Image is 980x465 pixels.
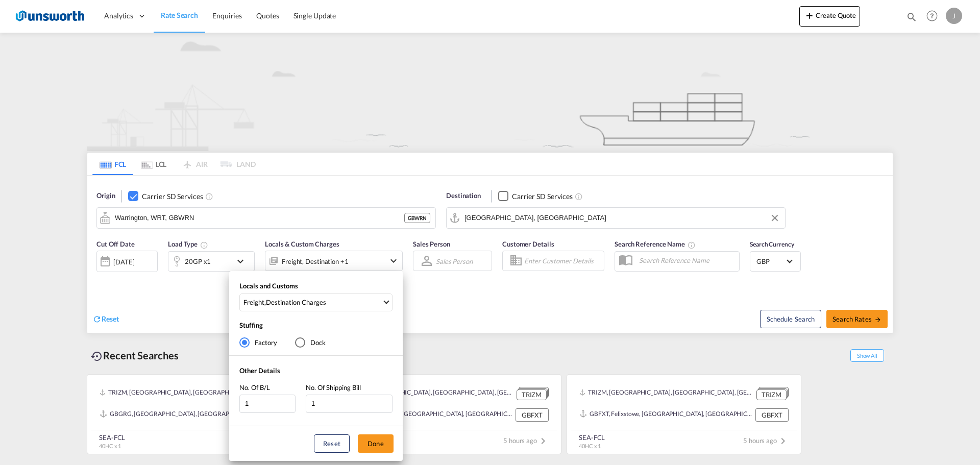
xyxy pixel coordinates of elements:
[239,383,270,391] span: No. Of B/L
[239,293,393,311] md-select: Select Locals and Customs: Freight, Destination Charges
[314,434,350,453] button: Reset
[239,395,296,413] input: No. Of B/L
[306,383,361,391] span: No. Of Shipping Bill
[295,337,326,348] md-radio-button: Dock
[306,395,393,413] input: No. Of Shipping Bill
[239,366,280,375] span: Other Details
[239,282,298,290] span: Locals and Customs
[243,298,264,307] div: Freight
[239,337,277,348] md-radio-button: Factory
[243,298,382,307] span: ,
[266,298,326,307] div: Destination Charges
[358,434,394,453] button: Done
[239,321,263,329] span: Stuffing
